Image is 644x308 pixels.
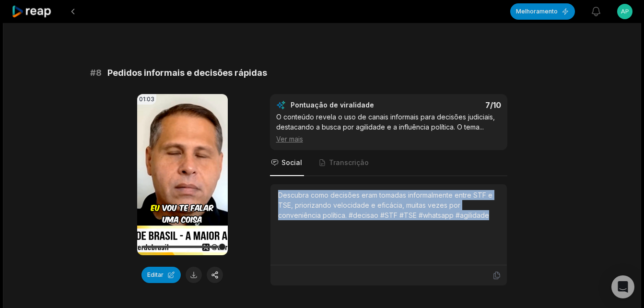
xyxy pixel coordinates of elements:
div: Ver mais [276,134,501,144]
font: O conteúdo revela o uso de canais informais para decisões judiciais, destacando a busca por agili... [276,113,495,131]
font: Melhoramento [516,8,558,15]
font: Editar [147,271,164,279]
button: Editar [141,267,181,283]
span: Transcrição [329,158,369,167]
button: Melhoramento [510,3,575,20]
span: Pedidos informais e decisões rápidas [107,66,267,80]
span: Social [281,158,302,167]
div: Abra o Intercom Messenger [611,275,634,298]
font: 8 [96,68,102,78]
div: Pontuação de viralidade [291,100,394,110]
span: # [90,66,102,80]
div: 7 /10 [398,100,501,110]
div: Descubra como decisões eram tomadas informalmente entre STF e TSE, priorizando velocidade e eficá... [278,190,499,220]
nav: Guias [270,150,507,176]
